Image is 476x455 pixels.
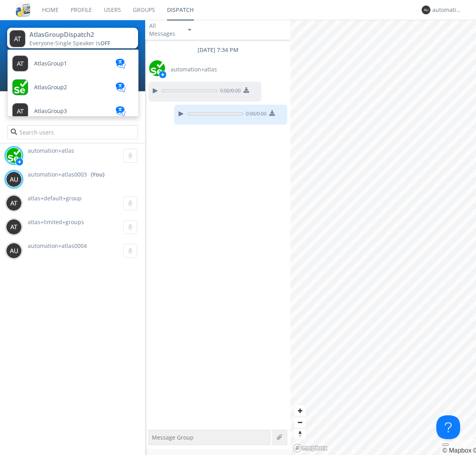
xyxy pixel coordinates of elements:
img: caret-down-sm.svg [188,29,191,31]
button: AtlasGroupDispatch2Everyone·Single Speaker isOFF [7,28,138,48]
img: 373638.png [6,243,22,259]
a: Mapbox [442,447,471,454]
img: 373638.png [6,171,22,187]
span: AtlasGroup3 [34,108,67,114]
span: atlas+default+group [28,194,82,202]
img: 373638.png [6,219,22,235]
span: automation+atlas [28,147,74,154]
img: 373638.png [6,195,22,211]
button: Zoom in [294,405,306,417]
button: Reset bearing to north [294,428,306,440]
img: d2d01cd9b4174d08988066c6d424eccd [149,60,165,76]
div: Everyone · [29,39,119,47]
span: automation+atlas0004 [28,242,87,250]
img: translation-blue.svg [115,83,127,92]
input: Search users [7,125,138,139]
span: AtlasGroup1 [34,61,67,67]
ul: AtlasGroupDispatch2Everyone·Single Speaker isOFF [7,49,139,117]
div: [DATE] 7:34 PM [145,46,290,54]
span: atlas+limited+groups [28,218,84,226]
button: Toggle attribution [442,443,449,446]
img: download media button [269,110,275,116]
img: download media button [244,87,249,93]
div: (You) [91,171,104,179]
img: translation-blue.svg [115,59,127,69]
img: 373638.png [422,6,430,14]
a: Mapbox logo [293,443,328,453]
button: Zoom out [294,417,306,428]
div: All Messages [149,22,181,38]
span: AtlasGroup2 [34,84,67,90]
span: automation+atlas [171,65,217,73]
img: translation-blue.svg [115,106,127,116]
span: OFF [100,39,110,47]
span: 0:00 / 0:00 [243,110,267,119]
img: 373638.png [10,30,25,47]
div: automation+atlas0003 [432,6,462,14]
span: Reset bearing to north [294,428,306,440]
span: automation+atlas0003 [28,171,87,179]
img: cddb5a64eb264b2086981ab96f4c1ba7 [16,3,30,17]
span: 0:00 / 0:00 [217,87,241,96]
span: Zoom out [294,417,306,428]
span: Single Speaker is [55,39,110,47]
iframe: Toggle Customer Support [436,415,460,439]
img: d2d01cd9b4174d08988066c6d424eccd [6,148,22,163]
div: AtlasGroupDispatch2 [29,30,119,39]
